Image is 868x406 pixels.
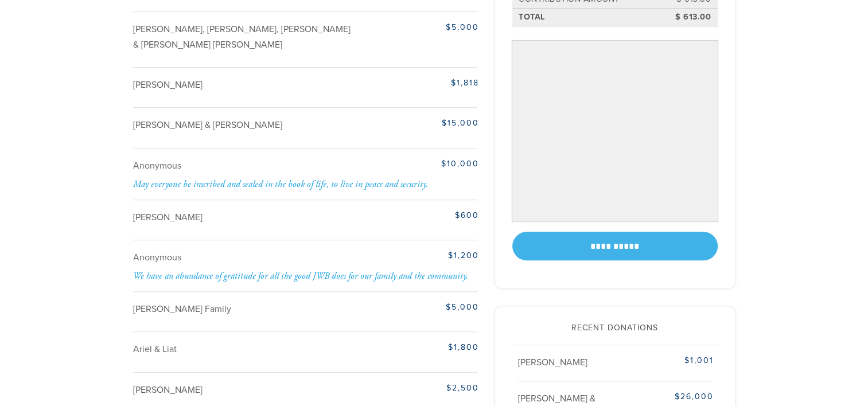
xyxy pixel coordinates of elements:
[133,384,203,396] span: [PERSON_NAME]
[133,343,177,355] span: Ariel & Liat
[518,357,587,368] span: [PERSON_NAME]
[133,271,479,282] div: We have an abundance of gratitude for all the good JWB does for our family and the community.
[515,44,715,219] iframe: Secure payment input frame
[133,252,181,263] span: Anonymous
[133,303,231,315] span: [PERSON_NAME] Family
[133,79,203,91] span: [PERSON_NAME]
[359,249,479,261] div: $1,200
[133,160,181,171] span: Anonymous
[359,117,479,129] div: $15,000
[359,158,479,170] div: $10,000
[517,9,661,25] td: Total
[133,179,479,190] div: May everyone be inscribed and sealed in the book of life, to live in peace and security.
[359,341,479,353] div: $1,800
[359,382,479,394] div: $2,500
[359,77,479,89] div: $1,818
[512,323,718,333] h2: Recent Donations
[359,301,479,313] div: $5,000
[133,212,203,223] span: [PERSON_NAME]
[645,354,713,366] div: $1,001
[661,9,713,25] td: $ 613.00
[645,391,713,403] div: $26,000
[133,119,282,131] span: [PERSON_NAME] & [PERSON_NAME]
[359,21,479,33] div: $5,000
[359,209,479,221] div: $600
[133,24,351,50] span: [PERSON_NAME], [PERSON_NAME], [PERSON_NAME] & [PERSON_NAME] [PERSON_NAME]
